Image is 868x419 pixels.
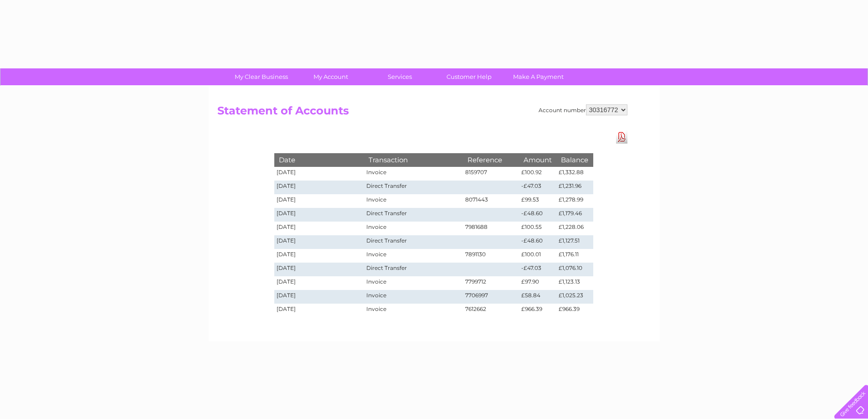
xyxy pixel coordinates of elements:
td: [DATE] [274,249,365,263]
td: -£48.60 [519,208,556,222]
td: £966.39 [556,304,593,317]
th: Date [274,153,365,166]
td: 7612662 [463,304,519,317]
td: £1,278.99 [556,194,593,208]
td: [DATE] [274,263,365,276]
a: Make A Payment [501,68,576,85]
td: £1,076.10 [556,263,593,276]
td: [DATE] [274,304,365,317]
td: Invoice [364,194,462,208]
td: £1,123.13 [556,276,593,290]
td: £1,228.06 [556,222,593,235]
td: £100.92 [519,167,556,181]
td: 7981688 [463,222,519,235]
td: £1,176.11 [556,249,593,263]
h2: Statement of Accounts [217,104,627,122]
td: £100.55 [519,222,556,235]
td: Invoice [364,290,462,304]
div: Account number [539,104,627,115]
td: [DATE] [274,194,365,208]
td: Direct Transfer [364,181,462,194]
td: £1,231.96 [556,181,593,194]
td: [DATE] [274,290,365,304]
td: £100.01 [519,249,556,263]
td: £966.39 [519,304,556,317]
td: [DATE] [274,235,365,249]
td: [DATE] [274,181,365,194]
th: Amount [519,153,556,166]
a: My Clear Business [224,68,299,85]
td: £99.53 [519,194,556,208]
td: Direct Transfer [364,208,462,222]
td: [DATE] [274,208,365,222]
td: £1,179.46 [556,208,593,222]
td: Invoice [364,222,462,235]
a: Services [362,68,437,85]
td: Invoice [364,249,462,263]
td: [DATE] [274,222,365,235]
a: My Account [293,68,368,85]
td: -£48.60 [519,235,556,249]
td: 8159707 [463,167,519,181]
td: 7891130 [463,249,519,263]
td: £1,332.88 [556,167,593,181]
th: Balance [556,153,593,166]
a: Download Pdf [616,130,627,144]
th: Transaction [364,153,462,166]
td: Invoice [364,276,462,290]
td: 7706997 [463,290,519,304]
td: 8071443 [463,194,519,208]
td: Invoice [364,304,462,317]
a: Customer Help [431,68,507,85]
td: Direct Transfer [364,263,462,276]
th: Reference [463,153,519,166]
td: -£47.03 [519,263,556,276]
td: [DATE] [274,167,365,181]
td: £1,025.23 [556,290,593,304]
td: [DATE] [274,276,365,290]
td: £97.90 [519,276,556,290]
td: -£47.03 [519,181,556,194]
td: £58.84 [519,290,556,304]
td: 7799712 [463,276,519,290]
td: £1,127.51 [556,235,593,249]
td: Direct Transfer [364,235,462,249]
td: Invoice [364,167,462,181]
